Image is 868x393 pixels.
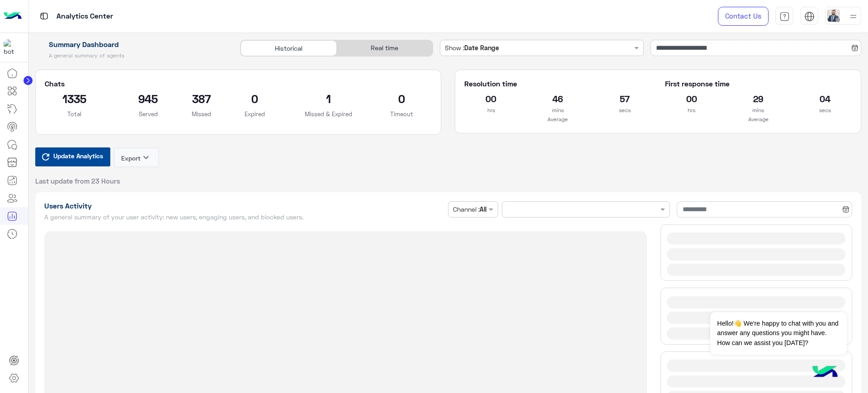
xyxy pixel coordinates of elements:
[192,109,211,118] p: Missed
[45,109,105,118] p: Total
[4,7,22,26] img: Logo
[665,115,852,124] p: Average
[665,79,852,88] h5: First response time
[35,40,230,49] h1: Summary Dashboard
[718,7,769,26] a: Contact Us
[35,176,120,185] span: Last update from 23 Hours
[114,147,159,167] button: Exportkeyboard_arrow_down
[192,91,211,106] h2: 387
[225,109,285,118] p: Expired
[775,7,793,26] a: tab
[827,9,840,22] img: userImage
[241,40,336,56] div: Historical
[464,106,518,115] p: hrs
[38,10,50,22] img: tab
[337,40,433,56] div: Real time
[779,11,790,22] img: tab
[804,11,815,22] img: tab
[798,106,852,115] p: secs
[731,91,785,106] h2: 29
[798,91,852,106] h2: 04
[57,10,113,23] p: Analytics Center
[372,109,432,118] p: Timeout
[298,91,359,106] h2: 1
[809,357,841,388] img: hulul-logo.png
[848,11,859,22] img: profile
[35,52,230,59] h5: A general summary of agents
[665,91,718,106] h2: 00
[598,106,651,115] p: secs
[298,109,359,118] p: Missed & Expired
[35,147,110,166] button: Update Analytics
[710,312,846,355] span: Hello!👋 We're happy to chat with you and answer any questions you might have. How can we assist y...
[4,39,20,56] img: 1403182699927242
[45,79,432,88] h5: Chats
[464,115,651,124] p: Average
[531,106,585,115] p: mins
[118,109,178,118] p: Served
[598,91,651,106] h2: 57
[731,106,785,115] p: mins
[51,150,105,162] span: Update Analytics
[464,79,651,88] h5: Resolution time
[464,91,518,106] h2: 00
[531,91,585,106] h2: 46
[45,91,105,106] h2: 1335
[225,91,285,106] h2: 0
[665,106,718,115] p: hrs
[372,91,432,106] h2: 0
[141,152,151,163] i: keyboard_arrow_down
[118,91,178,106] h2: 945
